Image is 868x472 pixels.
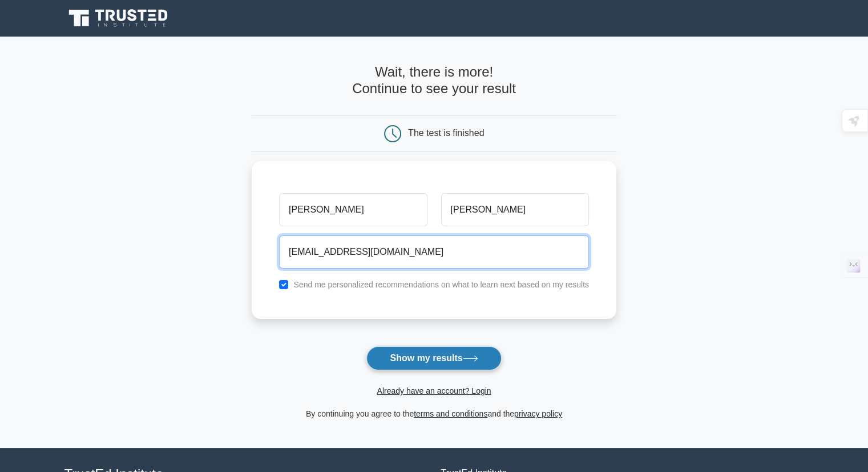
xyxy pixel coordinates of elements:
[252,64,616,97] h4: Wait, there is more! Continue to see your result
[366,346,501,370] button: Show my results
[279,193,427,226] input: First name
[408,128,484,138] div: The test is finished
[279,235,589,269] input: Email
[245,407,623,421] div: By continuing you agree to the and the
[441,193,589,226] input: Last name
[377,386,491,395] a: Already have an account? Login
[414,409,487,418] a: terms and conditions
[293,280,589,289] label: Send me personalized recommendations on what to learn next based on my results
[514,409,562,418] a: privacy policy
